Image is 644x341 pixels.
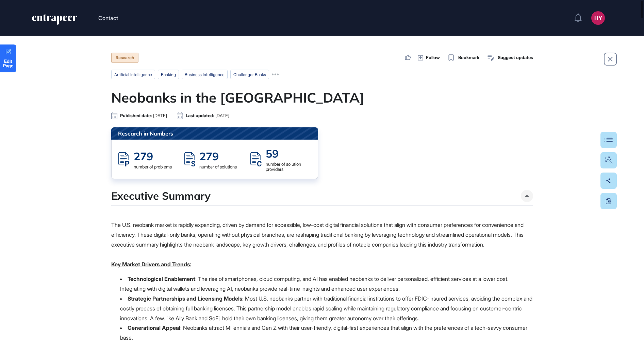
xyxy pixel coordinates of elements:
span: Follow [426,54,440,61]
h1: Neobanks in the [GEOGRAPHIC_DATA] [111,89,533,106]
strong: Technological Enablement [128,275,195,282]
span: [DATE] [215,113,229,118]
li: Challenger Banks [230,70,269,79]
button: HY [591,11,605,25]
strong: Generational Appeal [128,324,180,331]
span: [DATE] [153,113,167,118]
button: Contact [98,14,118,22]
li: artificial intelligence [111,70,155,79]
p: The U.S. neobank market is rapidly expanding, driven by demand for accessible, low-cost digital f... [111,220,533,269]
span: Suggest updates [498,54,533,61]
span: Bookmark [458,54,479,61]
div: number of solutions [199,164,237,169]
strong: Strategic Partnerships and Licensing Models [128,295,242,302]
div: 279 [134,149,172,163]
li: : Most U.S. neobanks partner with traditional financial institutions to offer FDIC-insured servic... [120,294,533,323]
h4: Executive Summary [111,190,211,202]
button: Bookmark [447,53,479,62]
div: Research [111,53,138,63]
li: banking [158,70,179,79]
div: Last updated: [186,113,229,118]
a: entrapeer-logo [31,14,78,27]
div: number of problems [134,164,172,169]
button: Suggest updates [486,53,533,62]
li: business intelligence [182,70,228,79]
div: 59 [266,147,311,160]
div: number of solution providers [266,162,311,172]
div: Research in Numbers [111,127,318,140]
button: Follow [418,54,440,61]
li: : The rise of smartphones, cloud computing, and AI has enabled neobanks to deliver personalized, ... [120,274,533,294]
div: Published date: [120,113,167,118]
div: 279 [199,149,237,163]
strong: Key Market Drivers and Trends: [111,261,191,268]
